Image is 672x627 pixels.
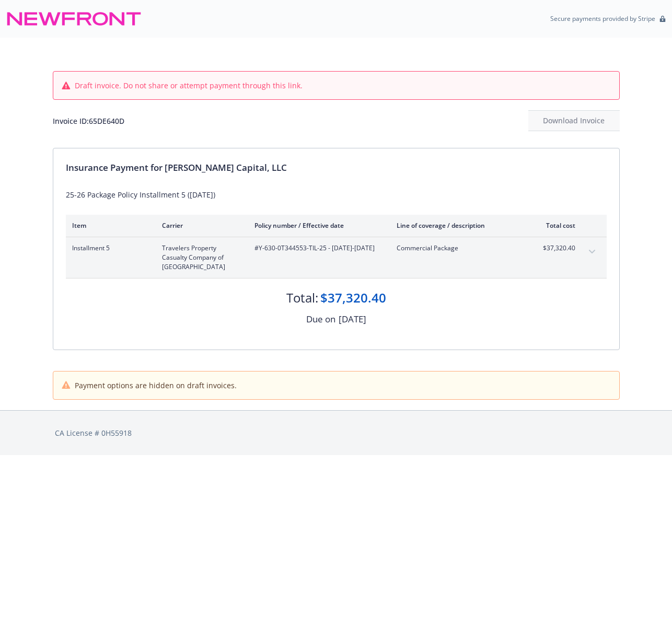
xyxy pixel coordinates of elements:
span: $37,320.40 [536,243,575,253]
span: Commercial Package [397,243,519,253]
div: Total: [286,289,318,307]
span: Draft invoice. Do not share or attempt payment through this link. [75,80,303,91]
div: Policy number / Effective date [254,221,380,230]
div: Insurance Payment for [PERSON_NAME] Capital, LLC [66,161,607,175]
div: $37,320.40 [320,289,386,307]
p: Secure payments provided by Stripe [550,14,655,23]
span: #Y-630-0T344553-TIL-25 - [DATE]-[DATE] [254,243,380,253]
button: Download Invoice [528,110,620,131]
button: expand content [584,243,600,260]
div: Total cost [536,221,575,230]
span: Installment 5 [72,243,145,253]
span: Travelers Property Casualty Company of [GEOGRAPHIC_DATA] [162,243,238,272]
div: Item [72,221,145,230]
div: 25-26 Package Policy Installment 5 ([DATE]) [66,189,607,200]
div: Carrier [162,221,238,230]
div: CA License # 0H55918 [55,427,618,438]
div: Invoice ID: 65DE640D [53,115,124,126]
span: Payment options are hidden on draft invoices. [75,380,237,391]
div: Download Invoice [528,111,620,131]
div: [DATE] [339,312,366,326]
div: Line of coverage / description [397,221,519,230]
div: Due on [306,312,335,326]
div: Installment 5Travelers Property Casualty Company of [GEOGRAPHIC_DATA]#Y-630-0T344553-TIL-25 - [DA... [66,237,607,278]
